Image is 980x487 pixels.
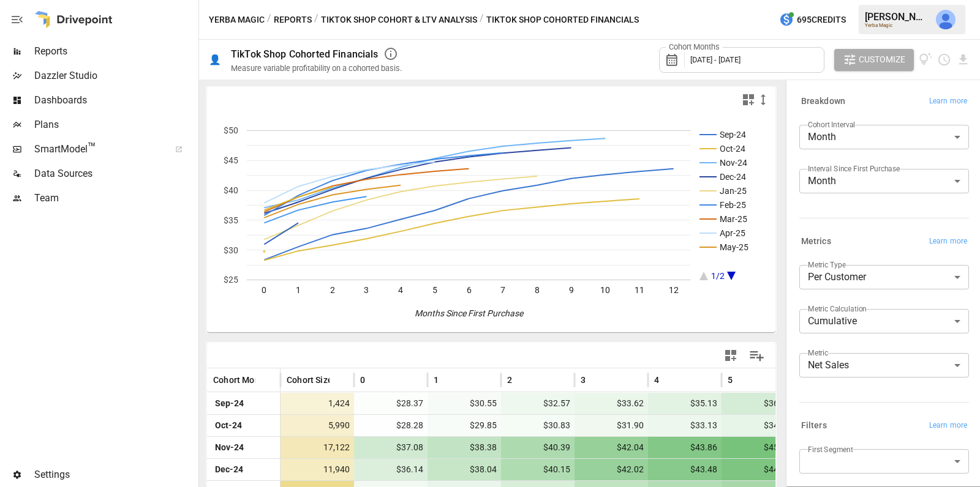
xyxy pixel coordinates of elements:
span: $32.57 [507,393,572,414]
span: Learn more [929,420,967,432]
button: Schedule report [937,53,951,67]
div: Per Customer [799,265,969,289]
span: 5 [728,374,733,386]
span: Dazzler Studio [34,69,196,83]
span: 5,990 [287,415,352,436]
span: $42.04 [581,437,646,458]
label: Metric Type [808,259,846,270]
text: 0 [262,285,266,295]
text: Months Since First Purchase [415,308,524,318]
text: 5 [432,285,437,295]
span: Sep-24 [213,393,274,414]
span: 1,424 [287,393,352,414]
text: 3 [364,285,369,295]
text: Sep-24 [720,130,746,139]
text: Nov-24 [720,158,747,168]
div: Measure variable profitability on a cohorted basis. [231,64,402,73]
span: [DATE] - [DATE] [690,55,741,64]
span: Cohort Month [213,374,268,386]
span: $33.13 [654,415,719,436]
text: $35 [224,215,238,225]
span: $34.47 [728,415,793,436]
img: Julie Wilton [936,10,956,29]
span: Dec-24 [213,459,274,480]
span: $35.13 [654,393,719,414]
span: $43.86 [654,437,719,458]
span: $28.28 [360,415,425,436]
span: $44.76 [728,459,793,480]
span: $30.83 [507,415,572,436]
button: Reports [274,12,312,28]
span: 4 [654,374,659,386]
text: 7 [500,285,505,295]
text: 12 [669,285,679,295]
span: Dashboards [34,93,196,108]
span: $38.38 [434,437,499,458]
span: 2 [507,374,512,386]
div: Cumulative [799,309,969,333]
text: 8 [535,285,540,295]
text: 10 [600,285,610,295]
text: $30 [224,245,238,255]
span: 0 [360,374,365,386]
text: Oct-24 [720,144,745,154]
text: 6 [467,285,472,295]
text: 11 [635,285,644,295]
button: Sort [587,371,604,388]
span: Nov-24 [213,437,274,458]
span: 695 Credits [797,12,846,28]
span: $36.64 [728,393,793,414]
span: $40.15 [507,459,572,480]
button: Sort [366,371,383,388]
label: Interval Since First Purchase [808,163,900,174]
span: $36.14 [360,459,425,480]
text: May-25 [720,242,748,252]
text: 1/2 [711,271,725,281]
span: Learn more [929,236,967,248]
span: $30.55 [434,393,499,414]
text: 9 [569,285,574,295]
span: SmartModel [34,142,162,157]
div: Net Sales [799,353,969,377]
div: / [314,12,318,28]
span: $42.02 [581,459,646,480]
button: Sort [734,371,751,388]
span: Team [34,191,196,206]
span: $38.04 [434,459,499,480]
text: Jan-25 [720,186,747,196]
label: Cohort Months [666,42,723,53]
text: $50 [224,125,238,135]
span: Learn more [929,95,967,108]
button: TikTok Shop Cohort & LTV Analysis [321,12,477,28]
span: 11,940 [287,459,352,480]
div: Month [799,169,969,193]
div: / [480,12,484,28]
button: Sort [513,371,530,388]
svg: A chart. [207,112,776,332]
h6: Filters [801,419,827,433]
text: $40 [224,185,238,195]
text: Feb-25 [720,200,746,210]
div: [PERSON_NAME] [865,11,929,23]
span: $37.08 [360,437,425,458]
text: Mar-25 [720,214,747,224]
button: Sort [660,371,677,388]
span: $45.34 [728,437,793,458]
span: Plans [34,117,196,132]
label: Metric [808,348,828,358]
text: $25 [224,275,238,284]
span: Data Sources [34,166,196,181]
span: 17,122 [287,437,352,458]
text: 4 [398,285,403,295]
button: Sort [440,371,457,388]
span: $31.90 [581,415,646,436]
h6: Breakdown [801,95,845,108]
button: Download report [956,53,970,67]
div: Yerba Magic [865,23,929,28]
span: Reports [34,44,196,59]
span: $40.39 [507,437,572,458]
span: Settings [34,467,196,482]
button: 695Credits [774,9,851,31]
div: Month [799,125,969,149]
